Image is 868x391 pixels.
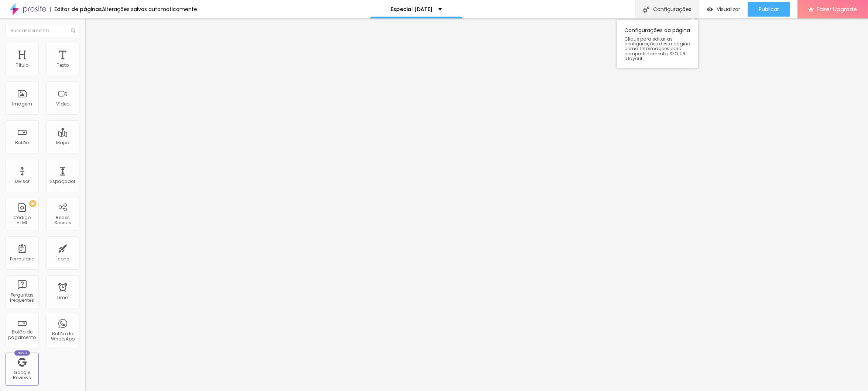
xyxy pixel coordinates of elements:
[817,6,857,12] span: Fazer Upgrade
[48,331,77,342] div: Botão do WhatsApp
[56,256,69,262] div: Ícone
[102,7,197,12] div: Alterações salvas automaticamente
[391,7,433,12] p: Especial [DATE]
[717,6,740,12] span: Visualizar
[6,24,79,37] input: Buscar elemento
[56,295,69,300] div: Timer
[56,140,69,145] div: Mapa
[7,215,37,226] div: Código HTML
[624,37,691,61] span: Clique para editar as configurações desta página como: Informações para compartilhamento, SEO, UR...
[617,20,698,68] div: Configurações da página
[707,6,713,13] img: view-1.svg
[14,350,30,356] div: Novo
[12,101,32,107] div: Imagem
[7,293,37,303] div: Perguntas frequentes
[10,256,34,262] div: Formulário
[50,7,102,12] div: Editor de páginas
[7,329,37,340] div: Botão de pagamento
[85,18,868,391] iframe: Editor
[16,63,28,68] div: Título
[699,2,748,17] button: Visualizar
[15,179,30,184] div: Divisor
[56,101,69,107] div: Vídeo
[748,2,790,17] button: Publicar
[16,140,29,145] div: Botão
[71,28,75,33] img: Icone
[643,6,649,13] img: Icone
[759,6,779,12] span: Publicar
[50,179,75,184] div: Espaçador
[57,63,69,68] div: Texto
[7,370,37,381] div: Google Reviews
[48,215,77,226] div: Redes Sociais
